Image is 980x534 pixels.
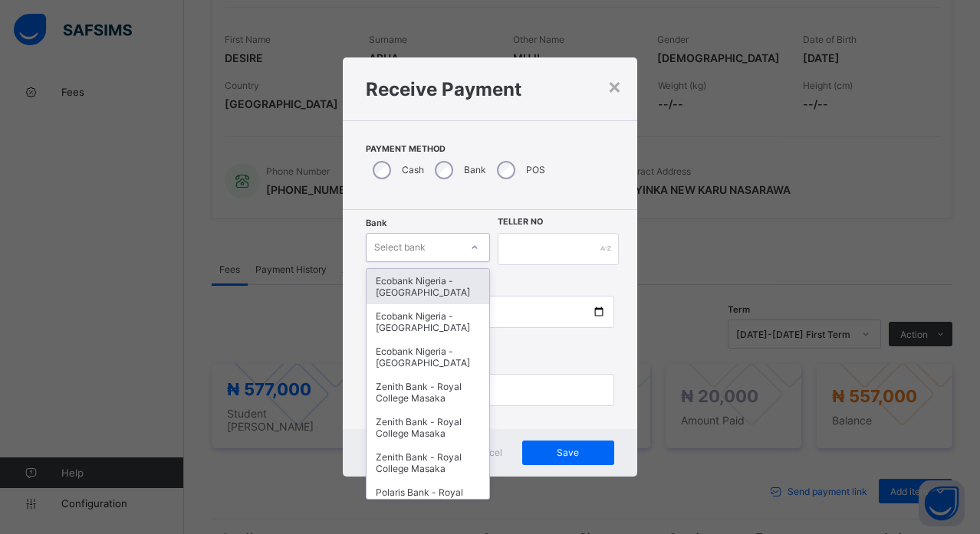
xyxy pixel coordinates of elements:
div: × [607,73,622,99]
label: Bank [464,164,486,175]
div: Ecobank Nigeria - [GEOGRAPHIC_DATA] [367,339,489,375]
label: Teller No [498,217,543,227]
div: Polaris Bank - Royal College (Nur-Pry) [367,480,489,516]
h1: Receive Payment [366,78,613,100]
div: Zenith Bank - Royal College Masaka [367,375,489,410]
label: POS [526,164,545,175]
div: Zenith Bank - Royal College Masaka [367,445,489,480]
div: Ecobank Nigeria - [GEOGRAPHIC_DATA] [367,304,489,339]
label: Cash [402,164,424,175]
div: Zenith Bank - Royal College Masaka [367,410,489,445]
span: Bank [366,218,386,228]
div: Ecobank Nigeria - [GEOGRAPHIC_DATA] [367,269,489,304]
span: Save [534,447,603,458]
div: Select bank [374,233,426,262]
span: Payment Method [366,144,613,154]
